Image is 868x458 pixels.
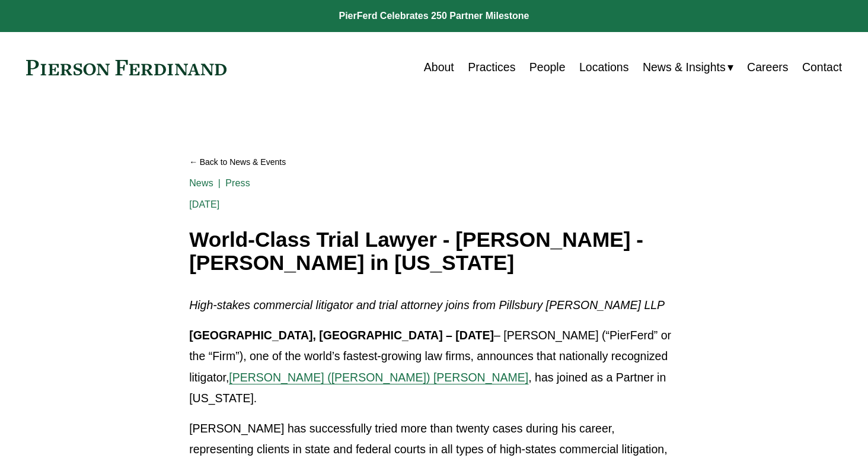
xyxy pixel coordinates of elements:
a: People [529,56,566,79]
a: Locations [579,56,628,79]
a: Careers [747,56,788,79]
span: News & Insights [643,57,726,78]
a: [PERSON_NAME] ([PERSON_NAME]) [PERSON_NAME] [229,371,528,384]
em: High-stakes commercial litigator and trial attorney joins from Pillsbury [PERSON_NAME] LLP [189,298,665,311]
a: About [424,56,454,79]
a: Practices [468,56,515,79]
a: Back to News & Events [189,152,679,173]
a: Press [225,178,250,188]
h1: World-Class Trial Lawyer - [PERSON_NAME] - [PERSON_NAME] in [US_STATE] [189,228,679,274]
p: – [PERSON_NAME] (“PierFerd” or the “Firm”), one of the world’s fastest-growing law firms, announc... [189,325,679,409]
strong: [GEOGRAPHIC_DATA], [GEOGRAPHIC_DATA] – [DATE] [189,329,494,342]
a: folder dropdown [643,56,733,79]
span: [DATE] [189,199,219,209]
a: Contact [802,56,842,79]
a: News [189,178,213,188]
